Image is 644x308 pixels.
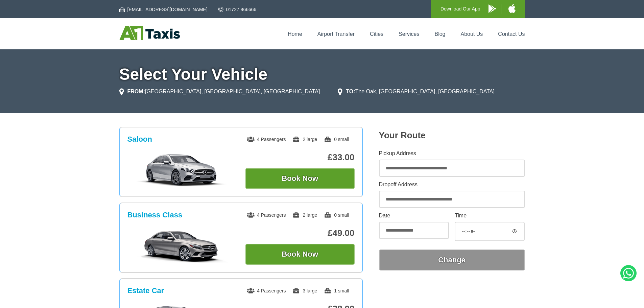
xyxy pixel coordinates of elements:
[127,135,152,144] h3: Saloon
[379,213,449,218] label: Date
[317,31,355,37] a: Airport Transfer
[119,26,180,40] img: A1 Taxis St Albans LTD
[119,6,208,13] a: [EMAIL_ADDRESS][DOMAIN_NAME]
[498,31,525,37] a: Contact Us
[245,228,355,238] p: £49.00
[346,89,355,94] strong: TO:
[370,31,383,37] a: Cities
[455,213,525,218] label: Time
[324,137,349,142] span: 0 small
[292,212,317,218] span: 2 large
[488,4,496,13] img: A1 Taxis Android App
[508,4,516,13] img: A1 Taxis iPhone App
[218,6,257,13] a: 01727 866666
[379,182,525,187] label: Dropoff Address
[379,250,525,270] button: Change
[127,286,164,295] h3: Estate Car
[292,288,317,293] span: 3 large
[324,212,349,218] span: 0 small
[119,66,525,82] h1: Select Your Vehicle
[324,288,349,293] span: 1 small
[399,31,419,37] a: Services
[247,288,286,293] span: 4 Passengers
[379,130,525,141] h2: Your Route
[245,168,355,189] button: Book Now
[288,31,302,37] a: Home
[127,211,183,219] h3: Business Class
[247,137,286,142] span: 4 Passengers
[131,229,233,263] img: Business Class
[131,153,233,187] img: Saloon
[461,31,483,37] a: About Us
[245,152,355,163] p: £33.00
[440,5,480,13] p: Download Our App
[434,31,445,37] a: Blog
[127,89,145,94] strong: FROM:
[245,244,355,265] button: Book Now
[292,137,317,142] span: 2 large
[379,151,525,156] label: Pickup Address
[338,88,495,96] li: The Oak, [GEOGRAPHIC_DATA], [GEOGRAPHIC_DATA]
[247,212,286,218] span: 4 Passengers
[119,88,320,96] li: [GEOGRAPHIC_DATA], [GEOGRAPHIC_DATA], [GEOGRAPHIC_DATA]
